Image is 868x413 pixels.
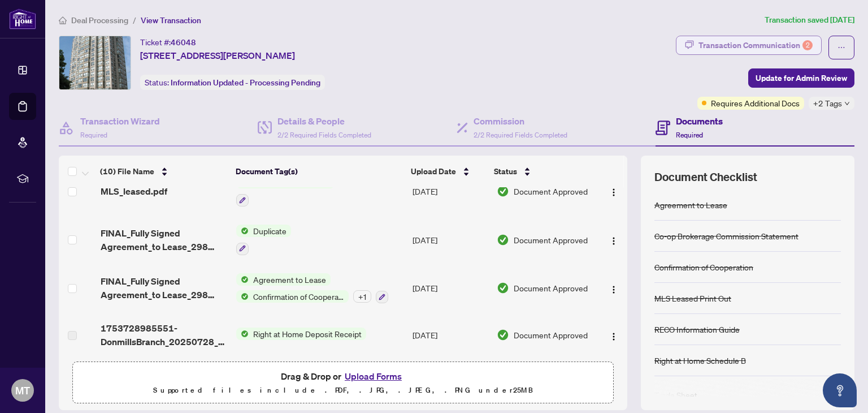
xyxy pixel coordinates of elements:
[514,185,588,197] span: Document Approved
[654,230,798,242] div: Co-op Brokerage Commission Statement
[15,382,30,398] span: MT
[676,36,822,55] button: Transaction Communication2
[474,114,567,128] h4: Commission
[73,362,613,404] span: Drag & Drop orUpload FormsSupported files include .PDF, .JPG, .JPEG, .PNG under25MB
[101,321,228,349] span: 1753728985551-DonmillsBranch_20250728_123554.pdf
[140,36,196,49] div: Ticket #:
[748,68,854,88] button: Update for Admin Review
[802,40,813,50] div: 2
[605,326,623,344] button: Logo
[236,273,249,286] img: Status Icon
[341,369,405,384] button: Upload Forms
[654,169,757,185] span: Document Checklist
[249,225,291,237] span: Duplicate
[236,225,249,237] img: Status Icon
[756,69,847,87] span: Update for Admin Review
[133,14,136,27] li: /
[96,156,231,187] th: (10) File Name
[236,290,249,303] img: Status Icon
[249,328,366,340] span: Right at Home Deposit Receipt
[514,234,588,246] span: Document Approved
[236,225,291,255] button: Status IconDuplicate
[101,184,167,198] span: MLS_leased.pdf
[654,354,746,367] div: Right at Home Schedule B
[609,332,618,341] img: Logo
[59,16,67,24] span: home
[654,199,727,211] div: Agreement to Lease
[141,15,201,25] span: View Transaction
[837,44,845,51] span: ellipsis
[277,114,371,128] h4: Details & People
[605,231,623,249] button: Logo
[411,165,456,178] span: Upload Date
[698,36,813,54] div: Transaction Communication
[236,328,366,340] button: Status IconRight at Home Deposit Receipt
[408,264,492,313] td: [DATE]
[9,8,36,29] img: logo
[654,261,753,273] div: Confirmation of Cooperation
[489,156,594,187] th: Status
[609,236,618,246] img: Logo
[353,290,371,303] div: + 1
[676,131,703,139] span: Required
[59,36,131,89] img: IMG-C12285058_1.jpg
[497,282,509,294] img: Document Status
[281,369,405,384] span: Drag & Drop or
[676,114,723,128] h4: Documents
[80,384,606,397] p: Supported files include .PDF, .JPG, .JPEG, .PNG under 25 MB
[140,49,295,62] span: [STREET_ADDRESS][PERSON_NAME]
[277,131,371,139] span: 2/2 Required Fields Completed
[236,176,335,206] button: Status IconMLS Leased Print Out
[231,156,406,187] th: Document Tag(s)
[171,37,196,48] span: 46048
[236,273,388,304] button: Status IconAgreement to LeaseStatus IconConfirmation of Cooperation+1
[514,329,588,341] span: Document Approved
[497,329,509,341] img: Document Status
[813,97,842,110] span: +2 Tags
[497,234,509,246] img: Document Status
[609,285,618,294] img: Logo
[844,101,850,106] span: down
[408,216,492,264] td: [DATE]
[711,97,800,109] span: Requires Additional Docs
[609,188,618,197] img: Logo
[765,14,854,27] article: Transaction saved [DATE]
[514,282,588,294] span: Document Approved
[406,156,490,187] th: Upload Date
[140,75,325,90] div: Status:
[605,182,623,200] button: Logo
[101,274,228,302] span: FINAL_Fully Signed Agreement_to Lease_298 [PERSON_NAME] St_[DATE] 09_20_37.pdf
[408,312,492,358] td: [DATE]
[236,328,249,340] img: Status Icon
[80,114,160,128] h4: Transaction Wizard
[100,165,154,178] span: (10) File Name
[605,279,623,297] button: Logo
[249,273,331,286] span: Agreement to Lease
[654,292,731,304] div: MLS Leased Print Out
[80,131,107,139] span: Required
[101,226,228,253] span: FINAL_Fully Signed Agreement_to Lease_298 [PERSON_NAME] St_[DATE] 09_20_37.pdf
[474,131,567,139] span: 2/2 Required Fields Completed
[249,290,349,303] span: Confirmation of Cooperation
[408,167,492,216] td: [DATE]
[823,373,857,407] button: Open asap
[71,15,128,25] span: Deal Processing
[171,78,320,88] span: Information Updated - Processing Pending
[654,323,740,335] div: RECO Information Guide
[497,185,509,197] img: Document Status
[494,165,517,178] span: Status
